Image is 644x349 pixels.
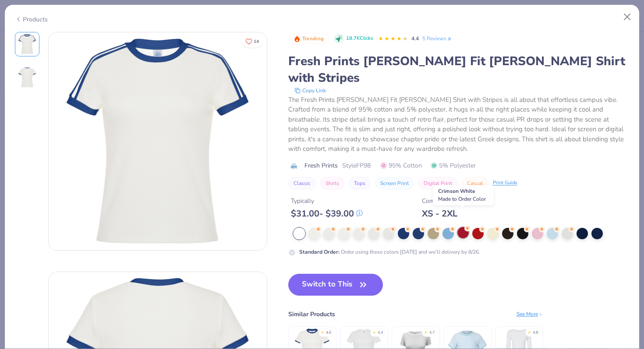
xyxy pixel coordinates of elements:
[438,195,486,202] span: Made to Order Color
[326,330,331,336] div: 4.6
[527,330,531,333] div: ★
[302,36,324,41] span: Trending
[517,310,543,318] div: See More
[422,35,453,42] a: 5 Reviews
[380,161,422,170] span: 95% Cotton
[342,161,371,170] span: Style FP98
[299,248,340,255] strong: Standard Order :
[241,35,263,48] button: Like
[321,330,324,333] div: ★
[418,177,457,189] button: Digital Print
[433,185,494,205] div: Crimson White
[372,330,376,333] div: ★
[533,330,538,336] div: 4.8
[320,177,344,189] button: Shirts
[422,208,457,219] div: XS - 2XL
[291,208,363,219] div: $ 31.00 - $ 39.00
[299,248,480,256] div: Order using these colors [DATE] and we’ll delivery by 8/26.
[254,39,259,44] span: 14
[288,274,383,296] button: Switch to This
[462,177,488,189] button: Casual
[17,67,38,88] img: Back
[378,330,383,336] div: 4.4
[349,177,371,189] button: Tops
[304,161,338,170] span: Fresh Prints
[288,310,335,319] div: Similar Products
[292,86,329,95] button: copy to clipboard
[288,162,300,169] img: brand logo
[49,32,267,250] img: Front
[378,32,408,46] div: 4.4 Stars
[288,177,316,189] button: Classic
[429,330,435,336] div: 4.7
[375,177,414,189] button: Screen Print
[619,9,636,25] button: Close
[17,34,38,55] img: Front
[424,330,428,333] div: ★
[15,15,48,24] div: Products
[493,179,517,187] div: Print Guide
[422,196,457,206] div: Comes In
[288,95,630,154] div: The Fresh Prints [PERSON_NAME] Fit [PERSON_NAME] Shirt with Stripes is all about that effortless ...
[288,53,630,86] div: Fresh Prints [PERSON_NAME] Fit [PERSON_NAME] Shirt with Stripes
[431,161,476,170] span: 5% Polyester
[411,35,419,42] span: 4.4
[289,33,329,45] button: Badge Button
[291,196,363,206] div: Typically
[346,35,373,42] span: 18.7K Clicks
[294,35,301,42] img: Trending sort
